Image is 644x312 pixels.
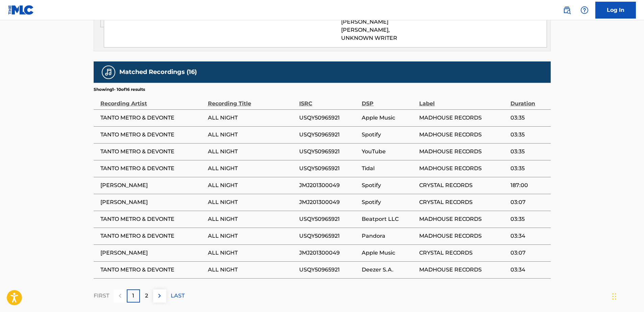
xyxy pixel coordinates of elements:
[100,114,205,122] span: TANTO METRO & DEVONTE
[208,249,296,257] span: ALL NIGHT
[208,198,296,206] span: ALL NIGHT
[419,215,507,223] span: MADHOUSE RECORDS
[419,181,507,189] span: CRYSTAL RECORDS
[100,232,205,240] span: TANTO METRO & DEVONTE
[208,215,296,223] span: ALL NIGHT
[362,198,416,206] span: Spotify
[299,114,358,122] span: USQY50965921
[419,266,507,274] span: MADHOUSE RECORDS
[362,181,416,189] span: Spotify
[510,148,547,156] span: 03:35
[299,249,358,257] span: JMJ201300049
[208,232,296,240] span: ALL NIGHT
[362,266,416,274] span: Deezer S.A.
[510,266,547,274] span: 03:34
[208,266,296,274] span: ALL NIGHT
[145,292,148,300] p: 2
[362,131,416,139] span: Spotify
[299,198,358,206] span: JMJ201300049
[610,280,644,312] iframe: Chat Widget
[299,164,358,173] span: USQY50965921
[299,131,358,139] span: USQY50965921
[100,93,205,108] div: Recording Artist
[419,164,507,173] span: MADHOUSE RECORDS
[419,249,507,257] span: CRYSTAL RECORDS
[208,93,296,108] div: Recording Title
[100,148,205,156] span: TANTO METRO & DEVONTE
[510,215,547,223] span: 03:35
[104,68,113,76] img: Matched Recordings
[94,86,145,93] p: Showing 1 - 10 of 16 results
[100,198,205,206] span: [PERSON_NAME]
[208,164,296,173] span: ALL NIGHT
[419,93,507,108] div: Label
[510,131,547,139] span: 03:35
[510,249,547,257] span: 03:07
[208,148,296,156] span: ALL NIGHT
[419,232,507,240] span: MADHOUSE RECORDS
[299,93,358,108] div: ISRC
[171,292,185,300] p: LAST
[510,114,547,122] span: 03:35
[510,93,547,108] div: Duration
[208,131,296,139] span: ALL NIGHT
[299,181,358,189] span: JMJ201300049
[510,232,547,240] span: 03:34
[510,198,547,206] span: 03:07
[100,249,205,257] span: [PERSON_NAME]
[510,164,547,173] span: 03:35
[563,6,571,14] img: search
[560,3,574,17] a: Public Search
[299,266,358,274] span: USQY50965921
[208,181,296,189] span: ALL NIGHT
[100,266,205,274] span: TANTO METRO & DEVONTE
[299,232,358,240] span: USQY50965921
[100,215,205,223] span: TANTO METRO & DEVONTE
[362,232,416,240] span: Pandora
[419,114,507,122] span: MADHOUSE RECORDS
[595,2,636,19] a: Log In
[580,6,589,14] img: help
[362,148,416,156] span: YouTube
[299,215,358,223] span: USQY50965921
[578,3,591,17] div: Help
[208,114,296,122] span: ALL NIGHT
[510,181,547,189] span: 187:00
[612,286,616,307] div: Drag
[299,148,358,156] span: USQY50965921
[94,292,109,300] p: FIRST
[362,215,416,223] span: Beatport LLC
[362,249,416,257] span: Apple Music
[362,93,416,108] div: DSP
[100,131,205,139] span: TANTO METRO & DEVONTE
[419,131,507,139] span: MADHOUSE RECORDS
[8,5,34,15] img: MLC Logo
[119,68,197,76] h5: Matched Recordings (16)
[362,164,416,173] span: Tidal
[419,198,507,206] span: CRYSTAL RECORDS
[100,181,205,189] span: [PERSON_NAME]
[341,2,397,41] span: [PERSON_NAME] [PERSON_NAME], [PERSON_NAME] [PERSON_NAME], UNKNOWN WRITER
[100,164,205,173] span: TANTO METRO & DEVONTE
[156,292,164,300] img: right
[419,148,507,156] span: MADHOUSE RECORDS
[362,114,416,122] span: Apple Music
[132,292,134,300] p: 1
